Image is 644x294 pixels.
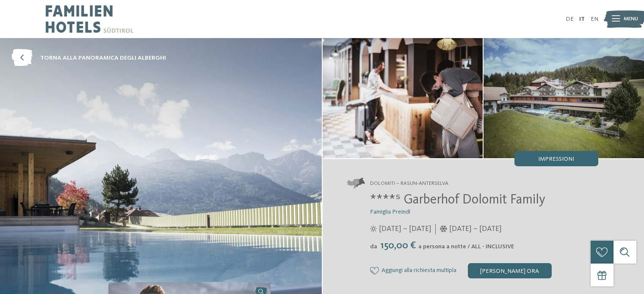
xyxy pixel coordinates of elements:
a: EN [591,16,598,22]
i: Orari d'apertura inverno [439,225,448,232]
a: torna alla panoramica degli alberghi [11,49,166,67]
div: [PERSON_NAME] ora [468,263,552,278]
span: Impressioni [538,156,574,162]
span: Dolomiti – Rasun-Anterselva [370,180,448,187]
a: IT [579,16,585,22]
i: Orari d'apertura estate [370,225,377,232]
span: Aggiungi alla richiesta multipla [381,267,456,274]
img: Hotel Dolomit Family Resort Garberhof ****ˢ [484,38,644,158]
span: a persona a notte / ALL - INCLUSIVE [418,244,514,250]
span: Famiglia Preindl [370,209,410,215]
span: ****ˢ Garberhof Dolomit Family [370,193,545,207]
span: da [370,244,377,250]
span: torna alla panoramica degli alberghi [40,54,166,62]
span: 150,00 € [378,241,417,251]
span: Menu [624,15,638,23]
span: [DATE] – [DATE] [379,224,431,234]
span: [DATE] – [DATE] [449,224,502,234]
a: DE [566,16,574,22]
img: Il family hotel ad Anterselva: un paradiso naturale [323,38,483,158]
